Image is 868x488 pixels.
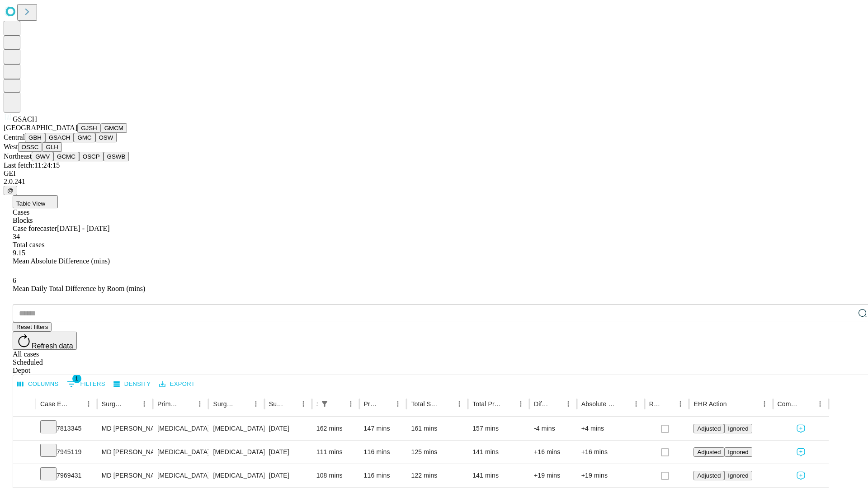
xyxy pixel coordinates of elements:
[411,441,463,464] div: 125 mins
[316,417,355,440] div: 162 mins
[472,400,501,408] div: Total Predicted Duration
[77,123,101,133] button: GJSH
[18,445,31,460] button: Expand
[104,152,129,161] button: GSWB
[269,400,283,408] div: Surgery Date
[332,398,344,410] button: Sort
[724,424,752,433] button: Ignored
[70,398,82,410] button: Sort
[502,398,514,410] button: Sort
[318,398,331,410] button: Show filters
[111,377,153,391] button: Density
[101,123,127,133] button: GMCM
[549,398,562,410] button: Sort
[13,249,25,257] span: 9.15
[72,374,81,383] span: 1
[693,424,724,433] button: Adjusted
[102,464,148,487] div: MD [PERSON_NAME] [PERSON_NAME]
[15,377,61,391] button: Select columns
[65,377,108,391] button: Show filters
[82,398,95,410] button: Menu
[53,152,79,161] button: GCMC
[453,398,466,410] button: Menu
[344,398,357,410] button: Menu
[661,398,674,410] button: Sort
[102,400,124,408] div: Surgeon Name
[13,195,58,208] button: Table View
[4,143,18,150] span: West
[269,464,307,487] div: [DATE]
[4,124,77,131] span: [GEOGRAPHIC_DATA]
[250,398,262,410] button: Menu
[181,398,193,410] button: Sort
[392,398,404,410] button: Menu
[697,472,721,479] span: Adjusted
[157,464,204,487] div: [MEDICAL_DATA]
[79,152,104,161] button: OSCP
[193,398,206,410] button: Menu
[13,277,16,284] span: 6
[102,441,148,464] div: MD [PERSON_NAME] [PERSON_NAME]
[25,133,45,142] button: GBH
[724,447,752,457] button: Ignored
[16,200,45,207] span: Table View
[562,398,575,410] button: Menu
[57,225,109,232] span: [DATE] - [DATE]
[157,400,180,408] div: Primary Service
[728,449,748,455] span: Ignored
[728,472,748,479] span: Ignored
[284,398,297,410] button: Sort
[4,186,17,195] button: @
[157,417,204,440] div: [MEDICAL_DATA]
[728,425,748,432] span: Ignored
[13,332,77,350] button: Refresh data
[364,441,402,464] div: 116 mins
[411,400,439,408] div: Total Scheduled Duration
[581,464,640,487] div: +19 mins
[4,161,60,169] span: Last fetch: 11:24:15
[364,464,402,487] div: 116 mins
[40,400,69,408] div: Case Epic Id
[364,417,402,440] div: 147 mins
[42,142,61,152] button: GLH
[13,115,37,123] span: GSACH
[32,342,73,350] span: Refresh data
[316,441,355,464] div: 111 mins
[125,398,138,410] button: Sort
[778,400,800,408] div: Comments
[74,133,95,142] button: GMC
[13,225,57,232] span: Case forecaster
[617,398,630,410] button: Sort
[4,152,32,160] span: Northeast
[13,241,44,249] span: Total cases
[316,464,355,487] div: 108 mins
[213,464,259,487] div: [MEDICAL_DATA]
[40,441,93,464] div: 7945119
[237,398,250,410] button: Sort
[581,441,640,464] div: +16 mins
[18,468,31,484] button: Expand
[138,398,151,410] button: Menu
[379,398,392,410] button: Sort
[514,398,527,410] button: Menu
[316,400,317,408] div: Scheduled In Room Duration
[18,421,31,437] button: Expand
[40,464,93,487] div: 7969431
[18,142,42,152] button: OSSC
[95,133,117,142] button: OSW
[697,425,721,432] span: Adjusted
[472,441,525,464] div: 141 mins
[13,257,110,265] span: Mean Absolute Difference (mins)
[32,152,53,161] button: GWV
[801,398,814,410] button: Sort
[534,441,572,464] div: +16 mins
[269,441,307,464] div: [DATE]
[157,441,204,464] div: [MEDICAL_DATA]
[534,417,572,440] div: -4 mins
[440,398,453,410] button: Sort
[364,400,378,408] div: Predicted In Room Duration
[472,464,525,487] div: 141 mins
[13,322,52,332] button: Reset filters
[581,400,616,408] div: Absolute Difference
[213,441,259,464] div: [MEDICAL_DATA]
